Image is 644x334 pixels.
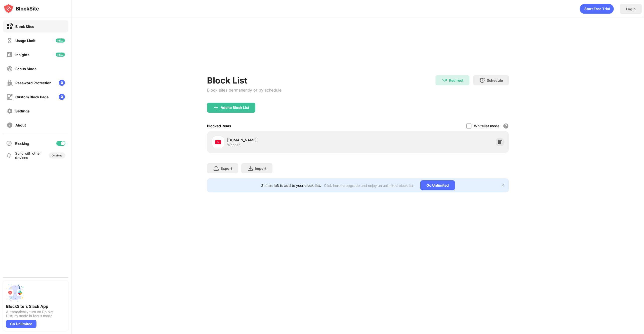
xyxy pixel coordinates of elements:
[59,94,65,100] img: lock-menu.svg
[6,152,12,158] img: sync-icon.svg
[501,183,505,187] img: x-button.svg
[261,183,321,188] div: 2 sites left to add to your block list.
[255,166,266,171] div: Import
[7,122,13,128] img: about-off.svg
[324,183,414,188] div: Click here to upgrade and enjoy an unlimited block list.
[4,4,39,14] img: logo-blocksite.svg
[15,67,36,71] div: Focus Mode
[227,143,240,147] div: Website
[221,166,232,171] div: Export
[56,38,65,43] img: new-icon.svg
[7,108,13,114] img: settings-off.svg
[7,66,13,72] img: focus-off.svg
[7,52,13,58] img: insights-off.svg
[227,137,358,143] div: [DOMAIN_NAME]
[207,88,281,93] div: Block sites permanently or by schedule
[6,140,12,146] img: blocking-icon.svg
[15,53,29,57] div: Insights
[207,75,281,86] div: Block List
[6,320,36,328] div: Go Unlimited
[15,38,35,43] div: Usage Limit
[474,124,499,128] div: Whitelist mode
[15,123,26,127] div: About
[6,310,65,318] div: Automatically turn on Do Not Disturb mode in focus mode
[221,106,249,110] div: Add to Block List
[6,304,65,309] div: BlockSite's Slack App
[7,80,13,86] img: password-protection-off.svg
[7,94,13,100] img: customize-block-page-off.svg
[207,124,231,128] div: Blocked Items
[15,109,30,113] div: Settings
[449,78,463,82] div: Redirect
[487,78,503,82] div: Schedule
[207,31,509,69] iframe: Banner
[15,141,29,146] div: Blocking
[6,284,24,302] img: push-slack.svg
[7,37,13,44] img: time-usage-off.svg
[580,4,614,14] div: animation
[15,24,34,29] div: Block Sites
[7,23,13,30] img: block-on.svg
[626,7,636,11] div: Login
[420,180,455,190] div: Go Unlimited
[59,80,65,86] img: lock-menu.svg
[15,81,52,85] div: Password Protection
[15,95,49,99] div: Custom Block Page
[52,154,62,157] div: Disabled
[15,151,41,160] div: Sync with other devices
[56,53,65,57] img: new-icon.svg
[215,139,221,145] img: favicons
